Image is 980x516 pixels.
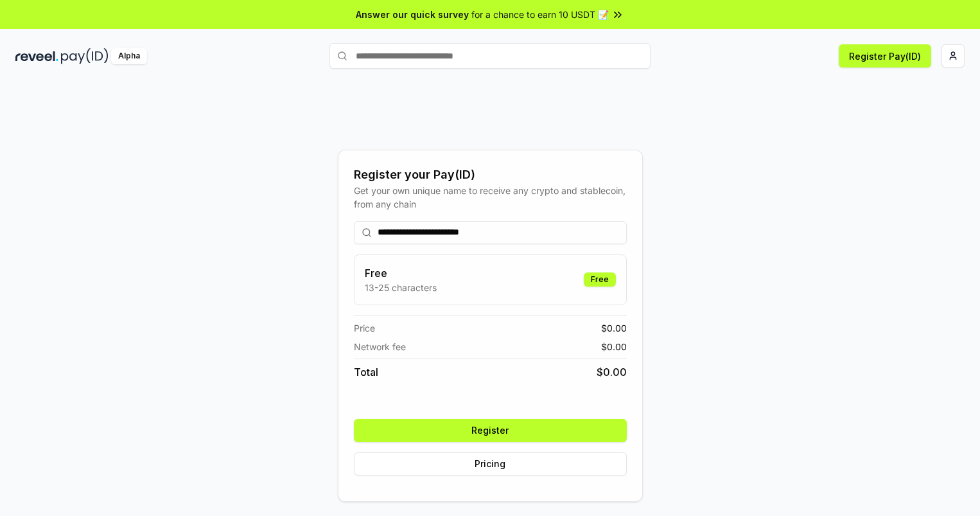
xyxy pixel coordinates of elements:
[15,48,58,64] img: reveel_dark
[365,265,437,281] h3: Free
[356,8,469,21] span: Answer our quick survey
[584,272,616,287] div: Free
[61,48,109,64] img: pay_id
[601,340,627,353] span: $ 0.00
[111,48,147,64] div: Alpha
[601,321,627,335] span: $ 0.00
[354,364,378,380] span: Total
[365,281,437,294] p: 13-25 characters
[839,44,931,67] button: Register Pay(ID)
[354,166,627,184] div: Register your Pay(ID)
[354,321,375,335] span: Price
[354,184,627,211] div: Get your own unique name to receive any crypto and stablecoin, from any chain
[471,8,609,21] span: for a chance to earn 10 USDT 📝
[354,452,627,476] button: Pricing
[597,364,627,380] span: $ 0.00
[354,419,627,442] button: Register
[354,340,406,353] span: Network fee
